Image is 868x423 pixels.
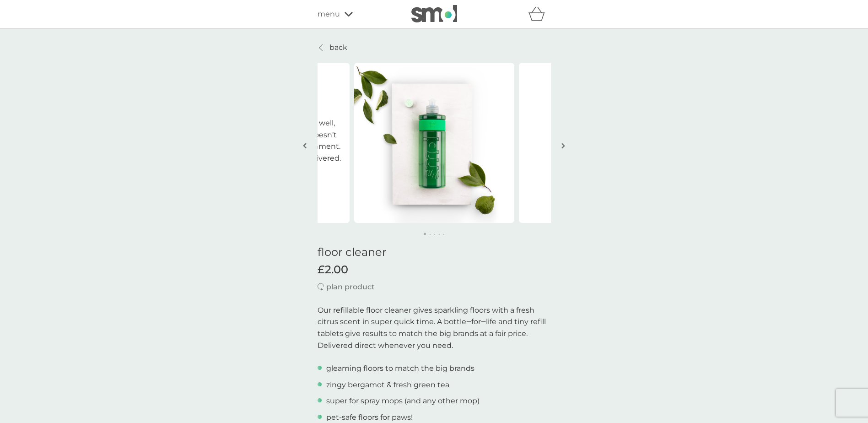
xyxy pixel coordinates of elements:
p: gleaming floors to match the big brands [326,363,474,374]
span: £2.00 [318,263,348,277]
span: menu [318,8,340,20]
img: smol [411,5,457,22]
a: back [318,42,347,54]
p: plan product [326,281,375,293]
div: basket [528,5,551,23]
p: zingy bergamot & fresh green tea [326,379,449,391]
img: left-arrow.svg [303,142,307,149]
p: super for spray mops (and any other mop) [326,395,480,407]
h1: floor cleaner [318,246,551,259]
img: right-arrow.svg [561,142,565,149]
p: Our refillable floor cleaner gives sparkling floors with a fresh citrus scent in super quick time... [318,304,551,351]
p: back [329,42,347,54]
